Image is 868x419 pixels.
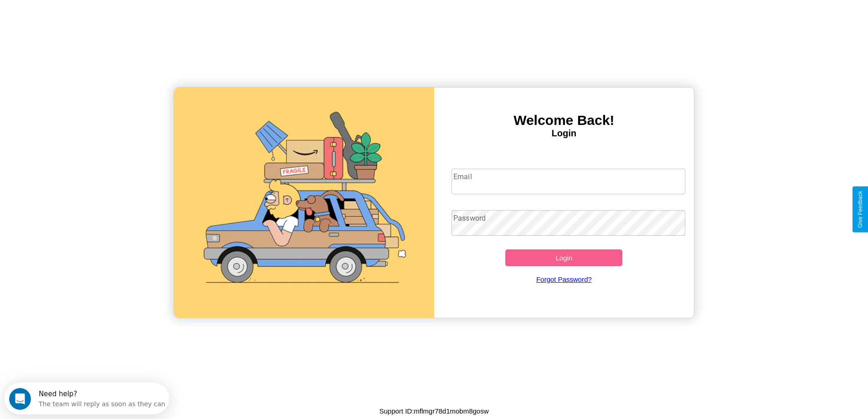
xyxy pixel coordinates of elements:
[34,15,161,25] div: The team will reply as soon as they can
[857,191,863,228] div: Give Feedback
[4,4,169,29] div: Open Intercom Messenger
[174,88,434,318] img: gif
[434,128,694,139] h4: Login
[379,405,488,417] p: Support ID: mflmgr78d1mobm8gosw
[5,383,169,414] iframe: Intercom live chat discovery launcher
[9,388,31,410] iframe: Intercom live chat
[447,266,681,292] a: Forgot Password?
[34,8,161,15] div: Need help?
[505,249,622,266] button: Login
[434,113,694,128] h3: Welcome Back!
